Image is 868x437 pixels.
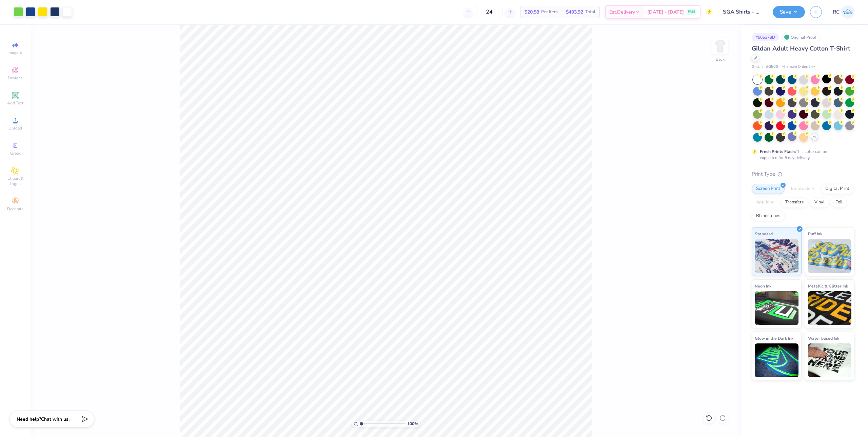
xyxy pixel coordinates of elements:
span: Greek [10,151,21,156]
span: # G500 [766,64,778,70]
div: Vinyl [810,197,829,207]
span: $20.58 [525,8,539,16]
div: Screen Print [752,184,785,194]
span: Standard [755,230,773,237]
img: Neon Ink [755,291,798,325]
div: Embroidery [787,184,819,194]
span: Per Item [541,8,558,16]
input: Untitled Design [718,5,768,19]
img: Rio Cabojoc [841,5,854,19]
span: Upload [8,125,22,131]
button: Save [773,6,805,18]
span: Minimum Order: 24 + [782,64,815,70]
span: Metallic & Glitter Ink [808,282,848,290]
div: Original Proof [782,33,820,41]
span: Glow in the Dark Ink [755,335,793,342]
img: Back [713,39,727,53]
img: Puff Ink [808,239,852,273]
div: Foil [831,197,847,207]
span: 100 % [407,421,418,427]
span: RC [833,8,840,16]
span: Gildan [752,64,763,70]
span: Total [585,8,595,16]
span: FREE [688,9,695,14]
span: Puff Ink [808,230,822,237]
div: This color can be expedited for 5 day delivery. [760,148,843,161]
div: # 506378D [752,33,779,41]
span: Neon Ink [755,282,771,290]
span: $493.92 [566,8,583,16]
span: Add Text [7,100,23,106]
div: Print Type [752,170,854,178]
span: Clipart & logos [3,176,27,186]
span: Decorate [7,206,23,212]
strong: Need help? [17,416,41,422]
div: Rhinestones [752,211,785,221]
a: RC [833,5,854,19]
span: Water based Ink [808,335,839,342]
img: Water based Ink [808,343,852,377]
img: Glow in the Dark Ink [755,343,798,377]
strong: Fresh Prints Flash: [760,149,796,154]
div: Applique [752,197,779,207]
span: Est. Delivery [609,8,635,16]
div: Digital Print [821,184,854,194]
span: Designs [8,75,23,81]
span: Gildan Adult Heavy Cotton T-Shirt [752,44,850,53]
img: Metallic & Glitter Ink [808,291,852,325]
div: Back [716,56,725,62]
div: Transfers [781,197,808,207]
span: Chat with us. [41,416,70,422]
img: Standard [755,239,798,273]
input: – – [476,6,502,18]
span: [DATE] - [DATE] [647,8,684,16]
span: Image AI [7,50,23,56]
